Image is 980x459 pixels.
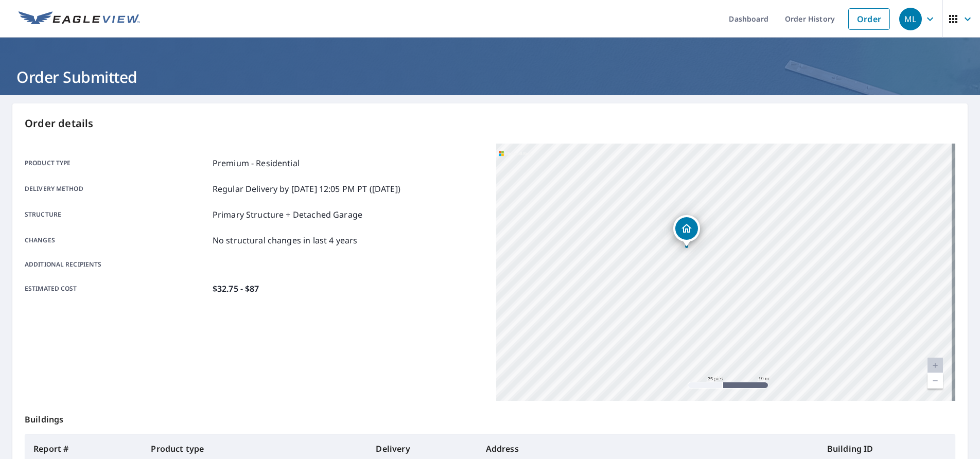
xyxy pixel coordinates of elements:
[213,183,400,195] p: Regular Delivery by [DATE] 12:05 PM PT ([DATE])
[25,183,208,195] p: Delivery method
[25,234,208,246] p: Changes
[673,215,700,247] div: Dropped pin, building 1, Residential property, 2363 N Gale St Indianapolis, IN 46218
[899,8,922,30] div: ML
[848,8,890,30] a: Order
[927,373,943,389] a: Nivel actual 20, alejar
[25,401,955,434] p: Buildings
[25,260,208,269] p: Additional recipients
[927,358,943,373] a: Nivel actual 20, ampliar Deshabilitada
[25,283,208,295] p: Estimated cost
[25,116,955,131] p: Order details
[19,11,140,27] img: EV Logo
[213,157,300,169] p: Premium - Residential
[25,157,208,169] p: Product type
[213,234,358,246] p: No structural changes in last 4 years
[213,283,259,295] p: $32.75 - $87
[213,208,362,221] p: Primary Structure + Detached Garage
[25,208,208,221] p: Structure
[12,66,968,87] h1: Order Submitted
